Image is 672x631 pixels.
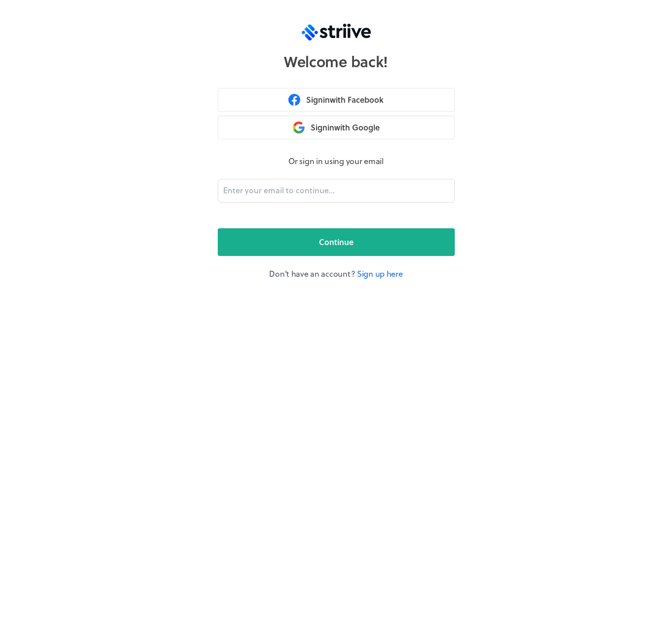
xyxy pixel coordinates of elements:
[319,236,354,248] span: Continue
[284,52,388,70] h1: Welcome back!
[218,88,455,112] button: Signinwith Facebook
[218,155,455,167] p: Or sign in using your email
[218,179,455,203] input: Enter your email to continue...
[218,228,455,256] button: Continue
[643,602,667,626] iframe: gist-messenger-bubble-iframe
[357,268,403,279] a: Sign up here
[218,268,455,280] p: Don't have an account?
[218,116,455,139] button: Signinwith Google
[302,24,371,41] img: logo-trans.svg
